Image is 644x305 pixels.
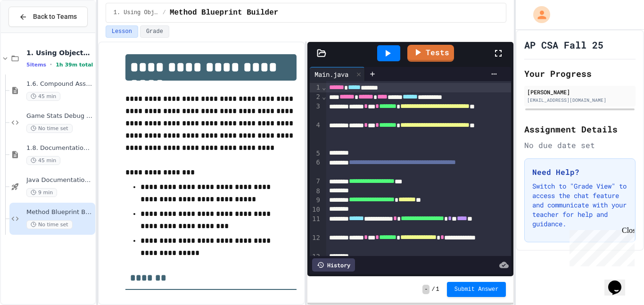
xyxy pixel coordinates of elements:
[454,286,499,293] span: Submit Answer
[26,144,93,152] span: 1.8. Documentation with Comments and Preconditions
[322,83,326,91] span: Fold line
[33,12,77,22] span: Back to Teams
[431,286,435,293] span: /
[26,92,60,101] span: 45 min
[310,214,322,233] div: 11
[532,181,627,229] p: Switch to "Grade View" to access the chat feature and communicate with your teacher for help and ...
[532,166,627,178] h3: Need Help?
[26,49,93,57] span: 1. Using Objects and Methods
[447,282,506,297] button: Submit Answer
[436,286,439,293] span: 1
[114,9,159,16] span: 1. Using Objects and Methods
[26,62,46,68] span: 5 items
[310,205,322,214] div: 10
[524,140,636,151] div: No due date set
[310,69,353,79] div: Main.java
[310,196,322,205] div: 9
[26,208,93,216] span: Method Blueprint Builder
[170,7,278,18] span: Method Blueprint Builder
[310,92,322,102] div: 2
[310,149,322,158] div: 5
[8,7,88,27] button: Back to Teams
[310,187,322,196] div: 8
[26,80,93,88] span: 1.6. Compound Assignment Operators
[163,9,166,16] span: /
[407,45,454,62] a: Tests
[312,258,355,272] div: History
[140,25,169,38] button: Grade
[524,123,636,136] h2: Assignment Details
[310,83,322,92] div: 1
[26,220,73,229] span: No time set
[4,4,65,60] div: Chat with us now!Close
[527,97,633,104] div: [EMAIL_ADDRESS][DOMAIN_NAME]
[26,124,73,133] span: No time set
[26,188,57,197] span: 9 min
[322,93,326,100] span: Fold line
[422,285,429,294] span: -
[566,226,635,266] iframe: chat widget
[50,61,52,68] span: •
[310,177,322,186] div: 7
[524,38,603,51] h1: AP CSA Fall 25
[310,158,322,177] div: 6
[604,267,635,296] iframe: chat widget
[310,67,365,81] div: Main.java
[26,156,60,165] span: 45 min
[56,62,93,68] span: 1h 39m total
[310,121,322,148] div: 4
[26,176,93,184] span: Java Documentation with Comments - Topic 1.8
[26,112,93,120] span: Game Stats Debug Challenge
[310,233,322,252] div: 12
[527,88,633,96] div: [PERSON_NAME]
[310,252,322,262] div: 13
[523,4,553,25] div: My Account
[310,102,322,121] div: 3
[524,67,636,80] h2: Your Progress
[106,25,138,38] button: Lesson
